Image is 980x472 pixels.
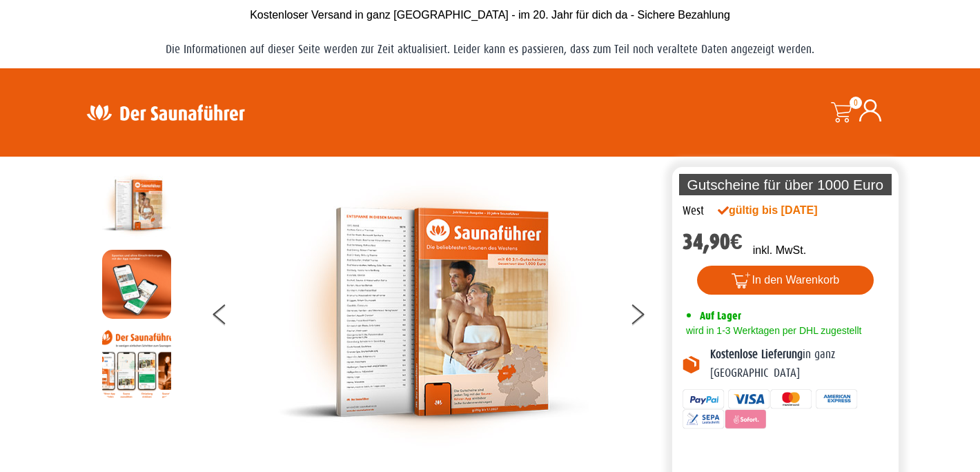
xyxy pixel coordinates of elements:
[697,266,874,295] button: In den Warenkorb
[730,229,743,255] span: €
[679,174,892,195] p: Gutscheine für über 1000 Euro
[718,202,847,219] div: gültig bis [DATE]
[710,348,803,361] b: Kostenlose Lieferung
[850,97,862,109] span: 0
[250,9,730,21] span: Kostenloser Versand in ganz [GEOGRAPHIC_DATA] - im 20. Jahr für dich da - Sichere Bezahlung
[76,37,904,61] p: Die Informationen auf dieser Seite werden zur Zeit aktualisiert. Leider kann es passieren, dass z...
[102,250,171,319] img: MOCKUP-iPhone_regional
[683,325,861,336] span: wird in 1-3 Werktagen per DHL zugestellt
[710,346,888,382] p: in ganz [GEOGRAPHIC_DATA]
[683,229,743,255] bdi: 34,90
[683,202,704,220] div: West
[278,170,589,453] img: der-saunafuehrer-2025-west
[102,170,171,239] img: der-saunafuehrer-2025-west
[102,329,171,398] img: Anleitung7tn
[753,242,806,259] p: inkl. MwSt.
[700,309,741,322] span: Auf Lager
